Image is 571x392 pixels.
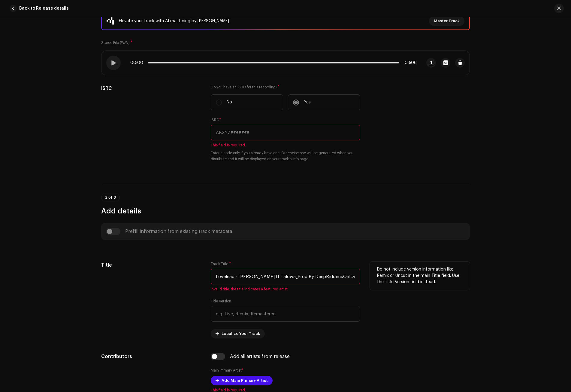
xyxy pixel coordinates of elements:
[211,376,273,385] button: Add Main Primary Artist
[211,287,360,292] span: Invalid title: the title indicates a featured artist.
[211,150,360,162] small: Enter a code only if you already have one. Otherwise one will be generated when you distribute an...
[211,299,231,304] label: Title Version
[401,60,417,65] span: 03:06
[211,125,360,140] input: ABXYZ#######
[101,353,201,360] h5: Contributors
[211,143,360,148] span: This field is required.
[429,16,464,26] button: Master Track
[119,17,229,25] div: Elevate your track with AI mastering by [PERSON_NAME]
[211,85,360,90] label: Do you have an ISRC for this recording?
[211,118,221,122] label: ISRC
[130,60,146,65] span: 00:00
[222,375,268,387] span: Add Main Primary Artist
[211,306,360,322] input: e.g. Live, Remix, Remastered
[101,262,201,269] h5: Title
[230,354,290,359] div: Add all artists from release
[105,196,116,199] span: 2 of 3
[222,328,260,340] span: Localize Your Track
[434,15,460,27] span: Master Track
[101,206,470,216] h3: Add details
[211,262,231,266] label: Track Title
[211,369,242,372] small: Main Primary Artist
[227,99,232,106] p: No
[304,99,311,106] p: Yes
[211,329,265,338] button: Localize Your Track
[101,41,130,44] small: Stereo File (WAV)
[377,266,463,285] p: Do not include version information like Remix or Uncut in the main Title field. Use the Title Ver...
[101,85,201,92] h5: ISRC
[211,269,360,284] input: Enter the name of the track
